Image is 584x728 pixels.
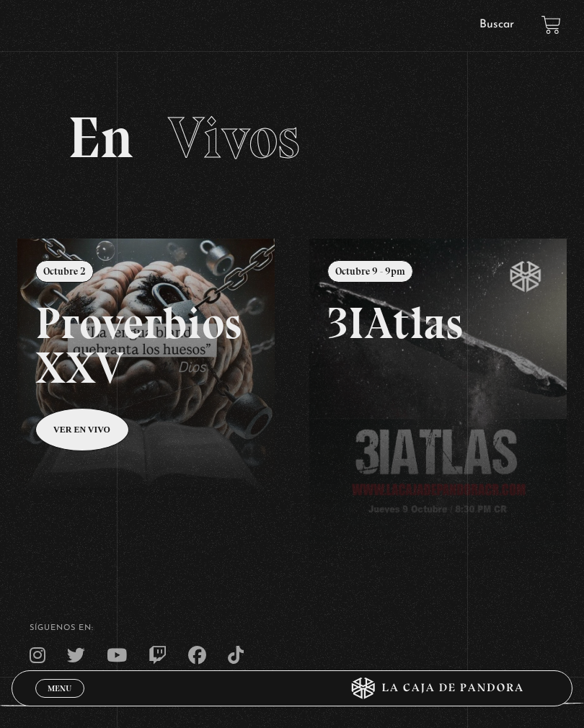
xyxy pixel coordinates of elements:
[48,684,71,693] span: Menu
[68,109,516,167] h2: En
[541,15,561,35] a: View your shopping cart
[479,19,514,30] a: Buscar
[43,696,76,706] span: Cerrar
[30,624,555,632] h4: SÍguenos en:
[168,103,300,172] span: Vivos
